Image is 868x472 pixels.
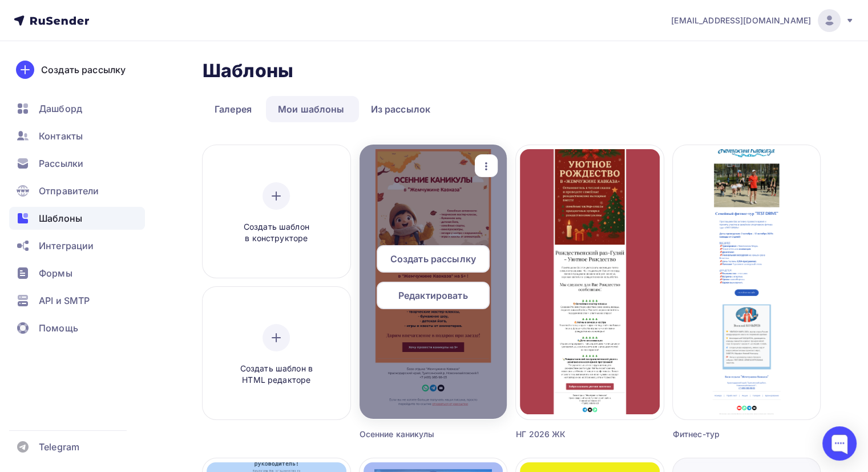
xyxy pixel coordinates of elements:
a: Рассылки [9,152,145,175]
div: Фитнес-тур [673,429,784,440]
a: Дашборд [9,97,145,120]
span: Формы [39,266,72,280]
a: Галерея [203,96,264,122]
span: Создать шаблон в HTML редакторе [222,363,330,386]
span: Рассылки [39,157,83,170]
span: Интеграции [39,239,94,253]
h2: Шаблоны [203,59,293,82]
span: Telegram [39,440,79,454]
span: Редактировать [398,289,468,302]
a: Отправители [9,179,145,202]
span: [EMAIL_ADDRESS][DOMAIN_NAME] [671,15,811,26]
a: Формы [9,262,145,285]
span: Создать шаблон в конструкторе [222,221,330,245]
span: Создать рассылку [390,252,476,266]
span: API и SMTP [39,294,90,307]
span: Шаблоны [39,211,82,225]
a: Из рассылок [359,96,443,122]
a: Контакты [9,125,145,147]
span: Контакты [39,129,83,143]
span: Дашборд [39,102,82,115]
div: НГ 2026 ЖК [516,429,627,440]
span: Отправители [39,184,99,198]
div: Осенние каникулы [360,429,470,440]
a: Мои шаблоны [266,96,357,122]
span: Помощь [39,321,78,335]
div: Создать рассылку [41,63,126,77]
a: [EMAIL_ADDRESS][DOMAIN_NAME] [671,9,854,32]
a: Шаблоны [9,207,145,230]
